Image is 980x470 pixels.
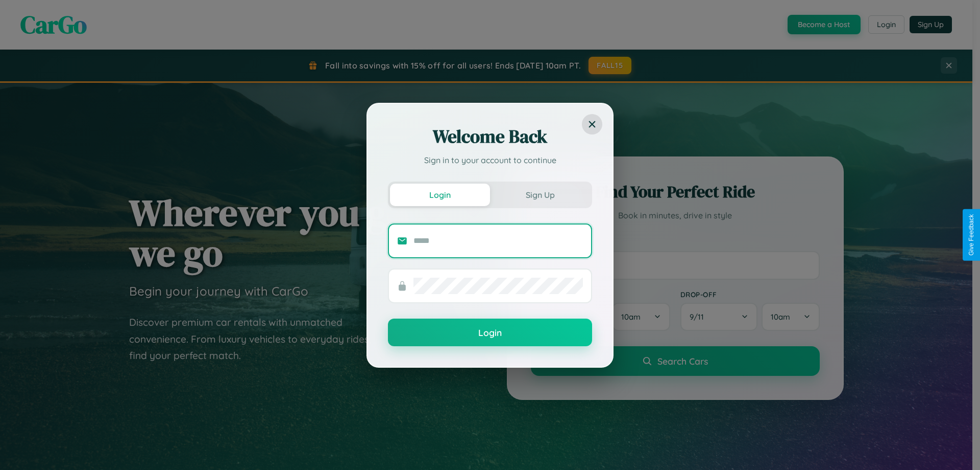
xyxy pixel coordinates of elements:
[388,124,592,149] h2: Welcome Back
[490,184,590,206] button: Sign Up
[968,214,975,256] div: Give Feedback
[390,184,490,206] button: Login
[388,319,592,346] button: Login
[388,154,592,166] p: Sign in to your account to continue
